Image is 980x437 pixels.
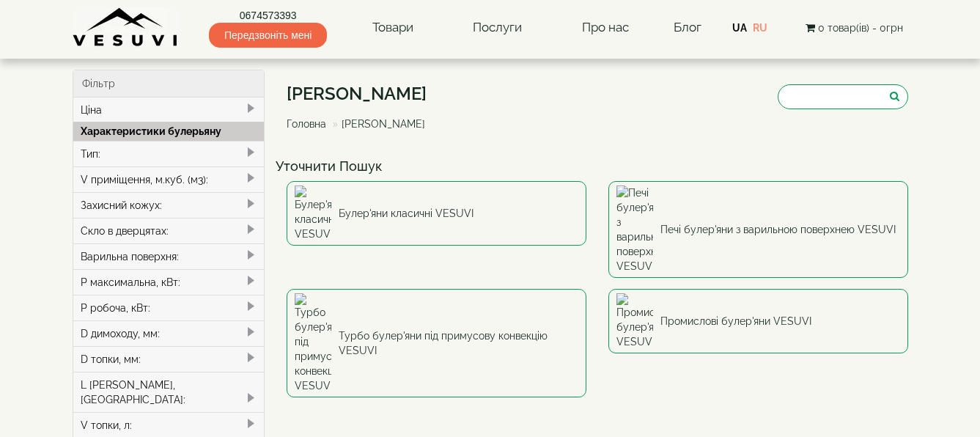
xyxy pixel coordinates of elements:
div: P робоча, кВт: [73,295,265,320]
div: Ціна [73,98,265,122]
div: Фільтр [73,70,265,98]
img: Турбо булер'яни під примусову конвекцію VESUVI [295,293,331,393]
img: Завод VESUVI [73,7,179,48]
div: D топки, мм: [73,346,265,372]
a: Турбо булер'яни під примусову конвекцію VESUVI Турбо булер'яни під примусову конвекцію VESUVI [287,289,586,397]
div: Характеристики булерьяну [73,122,265,141]
a: RU [753,22,767,34]
a: 0674573393 [209,8,327,23]
h4: Уточнити Пошук [276,159,919,174]
a: Булер'яни класичні VESUVI Булер'яни класичні VESUVI [287,181,586,246]
span: Передзвоніть мені [209,23,327,48]
div: Скло в дверцятах: [73,218,265,243]
a: Послуги [458,11,537,45]
img: Печі булер'яни з варильною поверхнею VESUVI [616,186,653,273]
div: D димоходу, мм: [73,320,265,346]
button: 0 товар(ів) - 0грн [801,20,907,36]
a: Головна [287,118,326,130]
span: 0 товар(ів) - 0грн [818,22,903,34]
div: Тип: [73,141,265,166]
div: P максимальна, кВт: [73,269,265,295]
h1: [PERSON_NAME] [287,84,436,103]
img: Промислові булер'яни VESUVI [616,293,653,349]
a: Промислові булер'яни VESUVI Промислові булер'яни VESUVI [608,289,908,353]
a: Про нас [567,11,644,45]
div: L [PERSON_NAME], [GEOGRAPHIC_DATA]: [73,372,265,412]
img: Булер'яни класичні VESUVI [295,186,331,241]
div: Варильна поверхня: [73,243,265,269]
a: Блог [674,20,701,34]
div: Захисний кожух: [73,192,265,218]
div: V приміщення, м.куб. (м3): [73,166,265,192]
a: Товари [358,11,428,45]
li: [PERSON_NAME] [329,117,425,131]
a: UA [732,22,747,34]
a: Печі булер'яни з варильною поверхнею VESUVI Печі булер'яни з варильною поверхнею VESUVI [608,181,908,278]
